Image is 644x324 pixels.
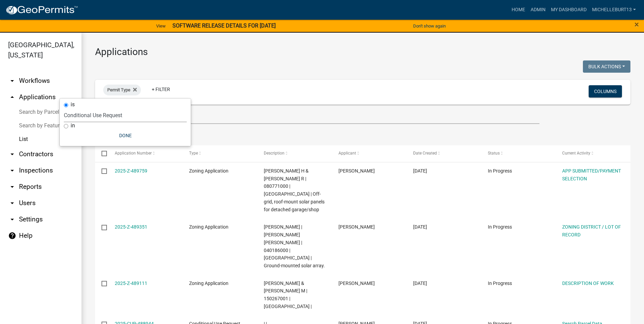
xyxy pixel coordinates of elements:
[107,87,130,92] span: Permit Type
[146,83,176,95] a: + Filter
[115,151,152,156] span: Application Number
[189,224,228,230] span: Zoning Application
[115,281,147,286] a: 2025-Z-489111
[488,224,512,230] span: In Progress
[548,3,589,16] a: My Dashboard
[562,151,590,156] span: Current Activity
[264,281,312,309] span: LAPHAM,ETHAN G & DEANNA M | 150267001 | Wilmington |
[583,60,630,73] button: Bulk Actions
[562,281,614,286] a: DESCRIPTION OF WORK
[64,129,187,142] button: Done
[528,3,548,16] a: Admin
[556,145,630,162] datatable-header-cell: Current Activity
[488,168,512,174] span: In Progress
[338,281,375,286] span: Ethan Lapham
[338,168,375,174] span: Calvin H Pasvogel
[509,3,528,16] a: Home
[115,168,147,174] a: 2025-Z-489759
[189,281,228,286] span: Zoning Application
[183,145,257,162] datatable-header-cell: Type
[589,85,622,97] button: Columns
[8,77,16,85] i: arrow_drop_down
[338,224,375,230] span: Steven Zieke
[8,150,16,158] i: arrow_drop_down
[153,20,168,32] a: View
[488,151,500,156] span: Status
[8,166,16,175] i: arrow_drop_down
[8,93,16,101] i: arrow_drop_up
[257,145,332,162] datatable-header-cell: Description
[108,145,183,162] datatable-header-cell: Application Number
[71,123,75,128] label: in
[413,224,427,230] span: 10/07/2025
[264,151,284,156] span: Description
[562,168,621,181] a: APP SUBMITTED/PAYMENT SELECTION
[71,102,75,107] label: is
[8,215,16,223] i: arrow_drop_down
[338,151,356,156] span: Applicant
[562,224,621,237] a: ZONING DISTRICT / LOT OF RECORD
[589,3,639,16] a: michelleburt13
[634,20,639,29] button: Close
[8,183,16,191] i: arrow_drop_down
[488,281,512,286] span: In Progress
[413,151,437,156] span: Date Created
[634,20,639,29] span: ×
[413,168,427,174] span: 10/08/2025
[410,20,448,32] button: Don't show again
[95,46,630,58] h3: Applications
[407,145,481,162] datatable-header-cell: Date Created
[264,224,325,268] span: ZIEKE,STEVEN M | ELIZABETH M DOLDER ZIEKE | 040186000 | Crooked Creek | Ground-mounted solar array.
[8,232,16,240] i: help
[189,168,228,174] span: Zoning Application
[115,224,147,230] a: 2025-Z-489351
[413,281,427,286] span: 10/07/2025
[95,110,539,124] input: Search for applications
[481,145,556,162] datatable-header-cell: Status
[8,199,16,207] i: arrow_drop_down
[95,145,108,162] datatable-header-cell: Select
[332,145,407,162] datatable-header-cell: Applicant
[172,22,276,29] strong: SOFTWARE RELEASE DETAILS FOR [DATE]
[264,168,325,212] span: PASVOGEL,CALVIN H & ANN R | 080771000 | La Crescent | Off-grid, roof-mount solar panels for detac...
[189,151,198,156] span: Type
